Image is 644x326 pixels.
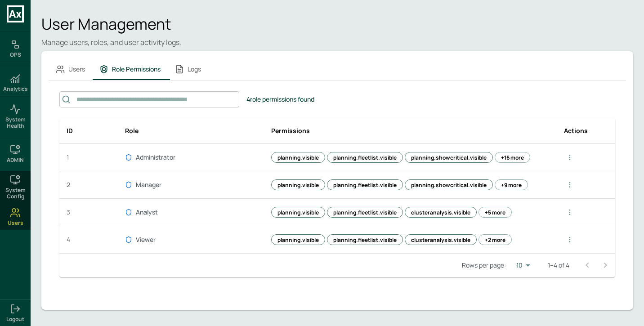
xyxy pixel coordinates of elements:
[275,153,321,162] span: planning.visible
[41,37,181,48] p: Manage users, roles, and user activity logs.
[548,261,569,270] p: 1–4 of 4
[564,125,608,136] div: Actions
[136,153,175,162] p: Administrator
[49,58,626,80] div: admin tabs
[67,208,111,217] p: 3
[409,181,489,189] span: planning.showcritical.visible
[136,235,156,244] p: Viewer
[49,58,92,80] button: Users
[331,181,399,189] span: planning.fleetlist.visible
[3,86,28,92] h6: Analytics
[136,180,161,189] p: Manager
[331,153,399,162] span: planning.fleetlist.visible
[125,125,257,136] div: Role
[136,208,158,217] p: Analyst
[67,235,111,244] p: 4
[8,220,23,226] span: Users
[10,52,21,58] h6: OPS
[6,316,24,322] span: Logout
[67,180,111,189] p: 2
[409,236,473,244] span: clusteranalysis.visible
[92,58,168,80] button: Role Permissions
[409,208,473,217] span: clusteranalysis.visible
[499,181,524,189] span: +9 more
[67,153,111,162] p: 1
[499,153,526,162] span: +16 more
[512,259,533,272] div: 10
[483,208,508,217] span: +5 more
[7,157,24,163] h6: ADMIN
[2,187,29,200] span: System Config
[331,208,399,217] span: planning.fleetlist.visible
[275,236,321,244] span: planning.visible
[271,125,550,136] div: Permissions
[275,181,321,189] span: planning.visible
[67,125,111,136] div: ID
[2,116,29,130] span: System Health
[275,208,321,217] span: planning.visible
[483,236,508,244] span: +2 more
[409,153,489,162] span: planning.showcritical.visible
[462,261,506,270] p: Rows per page:
[168,58,208,80] button: Logs
[41,14,181,33] h4: User Management
[246,94,314,104] h6: 4 role permissions found
[331,236,399,244] span: planning.fleetlist.visible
